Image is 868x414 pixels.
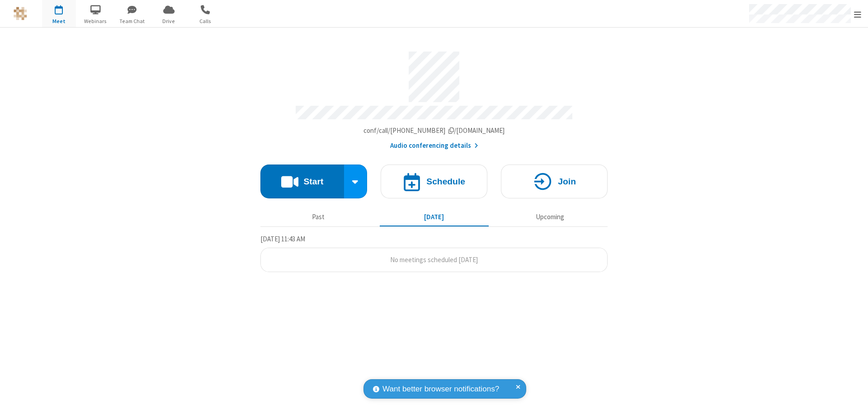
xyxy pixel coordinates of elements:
[381,165,487,198] button: Schedule
[344,165,368,198] div: Start conference options
[501,165,608,198] button: Join
[426,177,465,186] h4: Schedule
[558,177,576,186] h4: Join
[495,208,604,226] button: Upcoming
[14,7,27,20] img: QA Selenium DO NOT DELETE OR CHANGE
[115,17,149,25] span: Team Chat
[260,165,344,198] button: Start
[363,126,505,135] span: Copy my meeting room link
[189,17,222,25] span: Calls
[363,126,505,136] button: Copy my meeting room linkCopy my meeting room link
[303,177,323,186] h4: Start
[264,208,373,226] button: Past
[382,383,499,395] span: Want better browser notifications?
[260,234,608,273] section: Today's Meetings
[845,390,861,408] iframe: Chat
[390,141,478,151] button: Audio conferencing details
[42,17,76,25] span: Meet
[79,17,113,25] span: Webinars
[390,255,478,264] span: No meetings scheduled [DATE]
[152,17,186,25] span: Drive
[260,235,305,243] span: [DATE] 11:43 AM
[380,208,489,226] button: [DATE]
[260,45,608,151] section: Account details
